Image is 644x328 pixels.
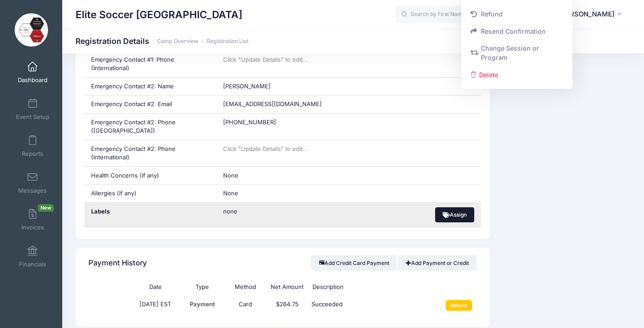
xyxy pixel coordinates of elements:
span: Event Setup [16,113,49,121]
button: [PERSON_NAME] [553,4,631,25]
a: Add Payment or Credit [398,255,477,270]
h4: Payment History [88,250,147,276]
a: Reports [12,130,54,162]
div: Emergency Contact #2: Name [84,78,217,95]
span: Invoices [21,224,44,231]
div: Allergies (if any) [84,185,217,202]
a: Change Session or Program [466,40,568,67]
h1: Registration Details [76,36,248,46]
a: Event Setup [12,94,54,125]
span: Dashboard [18,76,48,84]
span: [PERSON_NAME] [559,9,615,19]
span: Click "Update Details" to edit... [223,56,308,63]
button: Add Credit Card Payment [311,255,397,270]
input: Search by First Name, Last Name, or Email... [396,6,529,24]
input: Refund [446,300,472,311]
div: Emergency Contact #1: Phone (International) [84,51,217,77]
button: Assign [435,207,475,222]
th: Net Amount [266,279,308,296]
a: Resend Confirmation [466,23,568,40]
a: Refund [466,6,568,23]
span: None [223,190,238,197]
div: Emergency Contact #2: Phone ([GEOGRAPHIC_DATA]) [84,114,217,140]
td: [DATE] EST [131,296,180,316]
th: Method [224,279,266,296]
span: None [223,172,238,179]
a: Camp Overview [157,38,198,45]
th: Description [308,279,434,296]
th: Date [131,279,180,296]
div: Emergency Contact #2: Phone (International) [84,140,217,166]
img: Elite Soccer Ithaca [15,13,48,47]
span: [PHONE_NUMBER] [223,119,276,126]
div: Labels [84,203,217,227]
td: Card [224,296,266,316]
span: Messages [18,187,47,194]
span: [EMAIL_ADDRESS][DOMAIN_NAME] [223,100,322,107]
span: Click "Update Details" to edit... [223,145,308,152]
a: Registration List [207,38,248,45]
span: Reports [22,150,43,158]
h1: Elite Soccer [GEOGRAPHIC_DATA] [76,4,242,25]
td: Payment [180,296,224,316]
span: [PERSON_NAME] [223,83,271,90]
span: none [223,207,334,216]
div: Emergency Contact #2: Email [84,95,217,113]
td: $264.75 [266,296,308,316]
span: Financials [19,261,46,268]
a: Financials [12,241,54,272]
td: Succeeded [308,296,434,316]
a: Messages [12,167,54,198]
a: Dashboard [12,57,54,88]
a: InvoicesNew [12,204,54,235]
div: Health Concerns (if any) [84,167,217,185]
span: New [38,204,54,212]
th: Type [180,279,224,296]
a: Delete [466,66,568,83]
